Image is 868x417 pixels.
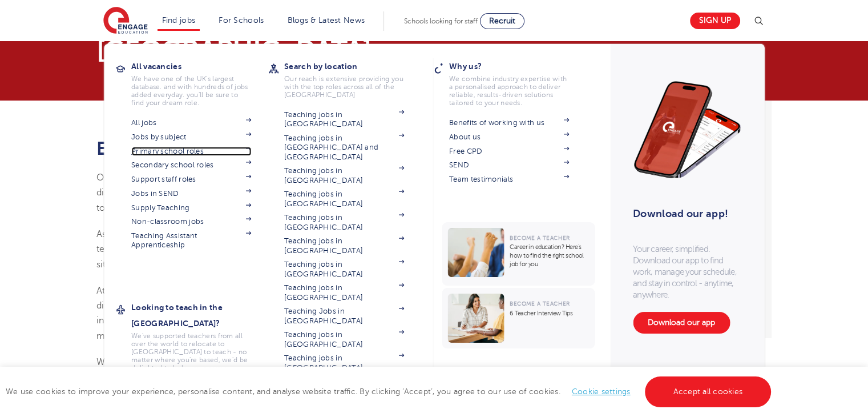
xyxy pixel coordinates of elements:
[96,283,541,343] p: At Engage Education, we pride ourselves on being a progressive company that offers something a li...
[219,16,264,25] a: For Schools
[96,37,541,64] p: [GEOGRAPHIC_DATA]
[404,17,478,25] span: Schools looking for staff
[449,133,569,142] a: About us
[633,243,741,300] p: Your career, simplified. Download our app to find work, manage your schedule, and stay in control...
[131,299,268,331] h3: Looking to teach in the [GEOGRAPHIC_DATA]?
[449,58,586,107] a: Why us?We combine industry expertise with a personalised approach to deliver reliable, results-dr...
[103,7,148,35] img: Engage Education
[449,75,569,107] p: We combine industry expertise with a personalised approach to deliver reliable, results-driven so...
[690,13,740,29] a: Sign up
[96,227,541,272] p: As Toronto is the largest city in [GEOGRAPHIC_DATA], there are ample positions available for tale...
[633,312,730,334] a: Download our app
[645,376,772,407] a: Accept all cookies
[442,222,597,286] a: Become a TeacherCareer in education? Here’s how to find the right school job for you
[449,175,569,184] a: Team testimonials
[284,236,404,255] a: Teaching jobs in [GEOGRAPHIC_DATA]
[284,354,404,372] a: Teaching jobs in [GEOGRAPHIC_DATA]
[131,332,251,380] p: We've supported teachers from all over the world to relocate to [GEOGRAPHIC_DATA] to teach - no m...
[131,175,251,184] a: Support staff roles
[449,118,569,127] a: Benefits of working with us
[284,260,404,279] a: Teaching jobs in [GEOGRAPHIC_DATA]
[633,201,736,226] h3: Download our app!
[131,217,251,226] a: Non-classroom jobs
[510,235,570,241] span: Become a Teacher
[131,75,251,107] p: We have one of the UK's largest database. and with hundreds of jobs added everyday. you'll be sur...
[284,190,404,209] a: Teaching jobs in [GEOGRAPHIC_DATA]
[480,13,524,29] a: Recruit
[284,134,404,162] a: Teaching jobs in [GEOGRAPHIC_DATA] and [GEOGRAPHIC_DATA]
[449,161,569,170] a: SEND
[131,203,251,212] a: Supply Teaching
[96,139,541,159] h1: Engage Education [GEOGRAPHIC_DATA]
[284,58,421,99] a: Search by locationOur reach is extensive providing you with the top roles across all of the [GEOG...
[284,307,404,326] a: Teaching Jobs in [GEOGRAPHIC_DATA]
[96,355,541,400] p: We do this by providing all of our teaching staff – whether they are teachers, teaching assistant...
[510,309,589,318] p: 6 Teacher Interview Tips
[284,213,404,232] a: Teaching jobs in [GEOGRAPHIC_DATA]
[489,17,515,25] span: Recruit
[288,16,365,25] a: Blogs & Latest News
[6,387,774,396] span: We use cookies to improve your experience, personalise content, and analyse website traffic. By c...
[284,110,404,129] a: Teaching jobs in [GEOGRAPHIC_DATA]
[131,189,251,198] a: Jobs in SEND
[131,231,251,250] a: Teaching Assistant Apprenticeship
[162,16,196,25] a: Find jobs
[284,166,404,185] a: Teaching jobs in [GEOGRAPHIC_DATA]
[284,58,421,74] h3: Search by location
[284,330,404,349] a: Teaching jobs in [GEOGRAPHIC_DATA]
[449,147,569,156] a: Free CPD
[510,243,589,268] p: Career in education? Here’s how to find the right school job for you
[449,58,586,74] h3: Why us?
[510,300,570,307] span: Become a Teacher
[131,58,268,107] a: All vacanciesWe have one of the UK's largest database. and with hundreds of jobs added everyday. ...
[284,283,404,302] a: Teaching jobs in [GEOGRAPHIC_DATA]
[131,299,268,380] a: Looking to teach in the [GEOGRAPHIC_DATA]?We've supported teachers from all over the world to rel...
[131,118,251,127] a: All jobs
[131,161,251,170] a: Secondary school roles
[442,288,597,348] a: Become a Teacher6 Teacher Interview Tips
[131,147,251,156] a: Primary school roles
[131,133,251,142] a: Jobs by subject
[96,170,541,215] p: Our Engage Education Canada office is located in [GEOGRAPHIC_DATA] in the very heart of the finan...
[131,58,268,74] h3: All vacancies
[572,387,631,396] a: Cookie settings
[284,75,404,99] p: Our reach is extensive providing you with the top roles across all of the [GEOGRAPHIC_DATA]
